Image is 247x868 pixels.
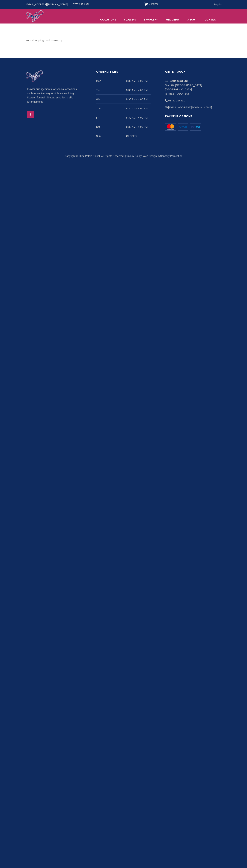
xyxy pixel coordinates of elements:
[165,114,220,121] h2: Payment Options
[70,1,91,8] a: 01752 254411
[23,1,70,8] a: [EMAIL_ADDRESS][DOMAIN_NAME]
[96,85,151,95] li: Tue
[96,76,151,85] li: Mon
[126,97,151,101] span: 8:30 AM - 4:00 PM
[27,87,82,104] p: Flower arrangements for special occasions such as anniversary & birthday, wedding flowers, funera...
[165,69,220,76] h2: Get in touch
[96,104,151,113] li: Thu
[149,2,158,6] span: 0 items
[201,16,221,23] a: Contact
[184,16,200,23] a: About
[162,16,183,23] span: Weddings
[120,16,140,23] a: Flowers
[212,1,224,8] a: Log in
[140,16,162,23] a: Sympathy
[96,16,120,23] span: Occasions
[26,10,44,22] img: Home
[126,125,151,129] span: 8:30 AM - 4:00 PM
[96,131,151,140] li: Sun
[190,123,201,131] img: Mastercard
[96,113,151,122] li: Fri
[165,96,220,103] li: 01752 254411
[126,134,151,138] span: CLOSED
[126,155,142,157] a: Privacy Policy
[169,80,188,82] strong: Petals (SW) Ltd.
[126,79,151,83] span: 8:30 AM - 4:00 PM
[165,103,220,110] li: [EMAIL_ADDRESS][DOMAIN_NAME]
[165,76,220,96] li: Stall 70, [GEOGRAPHIC_DATA], [GEOGRAPHIC_DATA], [STREET_ADDRESS]
[96,95,151,104] li: Wed
[144,1,159,7] a: Shopping cart 0 items
[126,88,151,92] span: 8:30 AM - 4:00 PM
[126,116,151,120] span: 8:30 AM - 4:00 PM
[23,31,224,50] div: Your shopping cart is empty.
[26,70,43,82] img: Home
[96,69,151,76] h2: Opening Times
[26,154,222,158] p: Copyright © 2024 Petals Florist. All Rights Reserved. | | Web Design by
[144,1,148,7] img: Shopping cart
[160,155,182,157] a: Sensory Perception
[178,123,188,131] img: Mastercard
[96,122,151,131] li: Sat
[126,106,151,111] span: 8:30 AM - 4:00 PM
[165,123,176,131] img: Mastercard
